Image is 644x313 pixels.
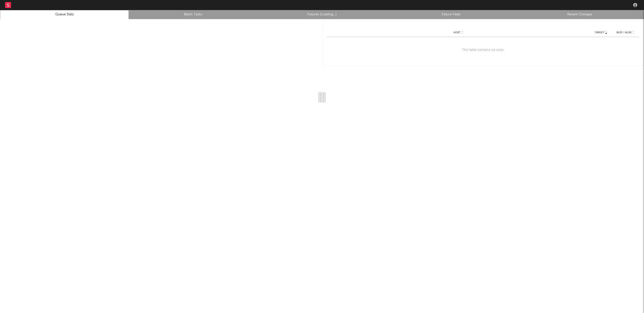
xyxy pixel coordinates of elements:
[595,31,604,34] span: Target
[454,31,460,34] span: Host
[3,12,126,18] a: Queue Stats
[518,12,641,18] a: Recent Changes
[389,12,512,18] a: Failure Feed
[327,37,639,63] div: This table contains no rows.
[260,12,384,18] a: Failures (Loading...)
[132,12,255,18] a: Batch Tasks
[617,31,632,34] span: Busy / Alive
